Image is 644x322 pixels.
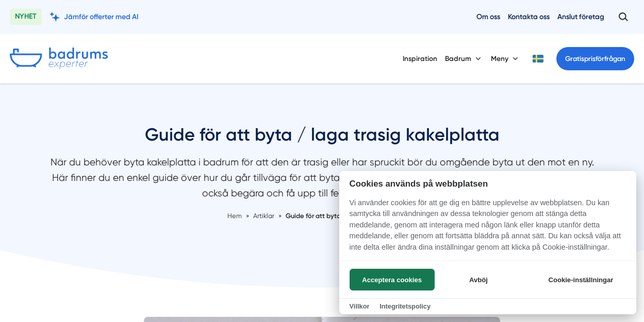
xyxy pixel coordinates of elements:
p: Vi använder cookies för att ge dig en bättre upplevelse av webbplatsen. Du kan samtycka till anvä... [339,197,636,260]
button: Acceptera cookies [350,269,435,290]
h2: Cookies används på webbplatsen [339,179,636,189]
a: Integritetspolicy [379,302,431,310]
button: Cookie-inställningar [536,269,626,290]
button: Avböj [437,269,519,290]
a: Villkor [350,302,370,310]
